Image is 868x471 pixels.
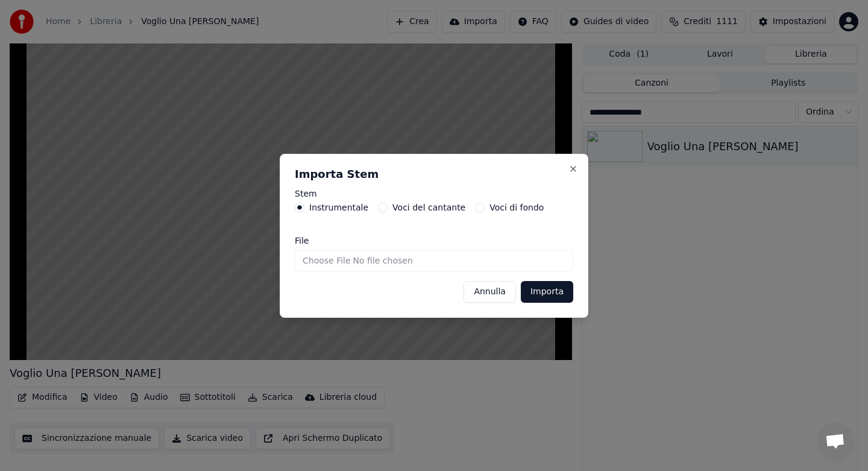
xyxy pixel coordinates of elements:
[489,203,544,212] label: Voci di fondo
[464,281,516,303] button: Annulla
[295,236,573,245] label: File
[295,169,573,180] h2: Importa Stem
[521,281,573,303] button: Importa
[392,203,465,212] label: Voci del cantante
[295,189,573,198] label: Stem
[309,203,368,212] label: Instrumentale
